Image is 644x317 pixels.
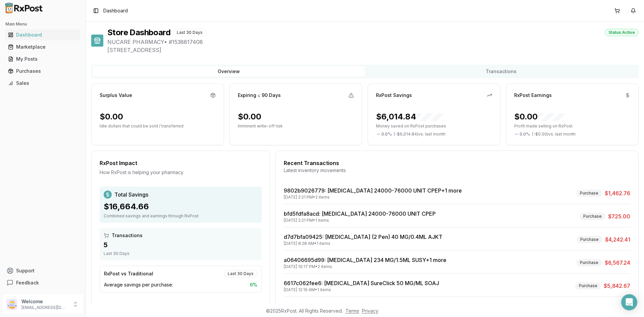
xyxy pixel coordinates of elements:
p: Money saved on RxPost purchases [376,123,492,129]
div: Last 30 Days [224,270,257,277]
a: Purchases [5,65,80,77]
p: Profit made selling on RxPost [514,123,630,129]
span: $5,842.67 [604,282,630,290]
button: Overview [93,66,365,77]
span: ( - $0.00 ) vs. last month [532,131,576,137]
a: Sales [5,77,80,89]
div: Purchase [580,213,605,220]
span: $6,567.24 [605,259,630,267]
h2: Main Menu [5,21,80,27]
div: Recent Transactions [284,159,630,167]
div: $0.00 [514,111,565,122]
div: $6,014.84 [376,111,443,122]
span: Average savings per purchase: [104,281,173,288]
div: $0.00 [238,111,261,122]
a: Terms [345,308,359,314]
div: Open Intercom Messenger [621,294,637,310]
div: Purchase [577,236,602,243]
div: Status: Active [605,29,639,36]
div: RxPost Impact [100,159,262,167]
div: Purchase [576,190,602,197]
img: User avatar [7,299,17,310]
div: How RxPost is helping your pharmacy [100,169,262,176]
a: Privacy [362,308,378,314]
div: [DATE] 10:17 PM • 2 items [284,264,446,269]
div: Last 30 Days [104,251,258,256]
span: $725.00 [608,212,630,220]
div: Dashboard [8,32,77,38]
div: Purchases [8,68,77,74]
a: 9802b9026779: [MEDICAL_DATA] 24000-76000 UNIT CPEP+1 more [284,187,462,194]
div: 5 [104,240,258,250]
button: Marketplace [3,42,83,52]
nav: breadcrumb [103,7,128,14]
span: Feedback [16,279,39,286]
p: Idle dollars that could be sold / transferred [100,123,216,129]
div: [DATE] 8:28 AM • 1 items [284,241,442,246]
div: RxPost Earnings [514,92,552,99]
span: $4,242.41 [605,235,630,244]
div: [DATE] 2:21 PM • 2 items [284,195,462,200]
div: Combined savings and earnings through RxPost [104,213,258,219]
span: Transactions [112,232,143,239]
a: bfd5fdfa8acd: [MEDICAL_DATA] 24000-76000 UNIT CPEP [284,210,436,217]
button: Sales [3,78,83,89]
button: Purchases [3,66,83,76]
div: [DATE] 12:19 AM • 1 items [284,287,439,293]
span: NUCARE PHARMACY • # 1538817408 [107,38,639,46]
a: Dashboard [5,29,80,41]
span: Total Savings [114,191,148,199]
a: d7d7bfa09425: [MEDICAL_DATA] (2 Pen) 40 MG/0.4ML AJKT [284,233,442,240]
span: ( - $6,014.84 ) vs. last month [394,131,445,137]
a: a06406695d99: [MEDICAL_DATA] 234 MG/1.5ML SUSY+1 more [284,257,446,263]
div: Latest inventory movements [284,167,630,174]
div: Last 30 Days [173,29,206,36]
span: [STREET_ADDRESS] [107,46,639,54]
button: Feedback [3,277,83,289]
a: Marketplace [5,41,80,53]
div: Surplus Value [100,92,132,99]
span: 0.0 % [381,131,392,137]
span: 6 % [250,281,257,288]
p: Welcome [21,298,68,305]
h1: Store Dashboard [107,27,170,38]
div: My Posts [8,56,77,62]
div: Sales [8,80,77,87]
p: [EMAIL_ADDRESS][DOMAIN_NAME] [21,305,68,310]
div: Marketplace [8,44,77,50]
div: Purchase [575,282,601,289]
span: $1,462.76 [605,189,630,197]
p: Imminent write-off risk [238,123,354,129]
div: [DATE] 2:21 PM • 1 items [284,218,436,223]
a: My Posts [5,53,80,65]
span: Dashboard [103,7,128,14]
img: RxPost Logo [3,3,46,13]
div: RxPost Savings [376,92,412,99]
button: Transactions [365,66,637,77]
div: Expiring ≤ 90 Days [238,92,281,99]
div: Purchase [576,259,602,266]
span: 0.0 % [520,131,530,137]
button: My Posts [3,54,83,64]
div: $0.00 [100,111,123,122]
a: 6617c062fee6: [MEDICAL_DATA] SureClick 50 MG/ML SOAJ [284,280,439,286]
div: $16,664.66 [104,201,258,212]
button: Dashboard [3,30,83,40]
button: Support [3,265,83,277]
div: RxPost vs Traditional [104,270,153,277]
